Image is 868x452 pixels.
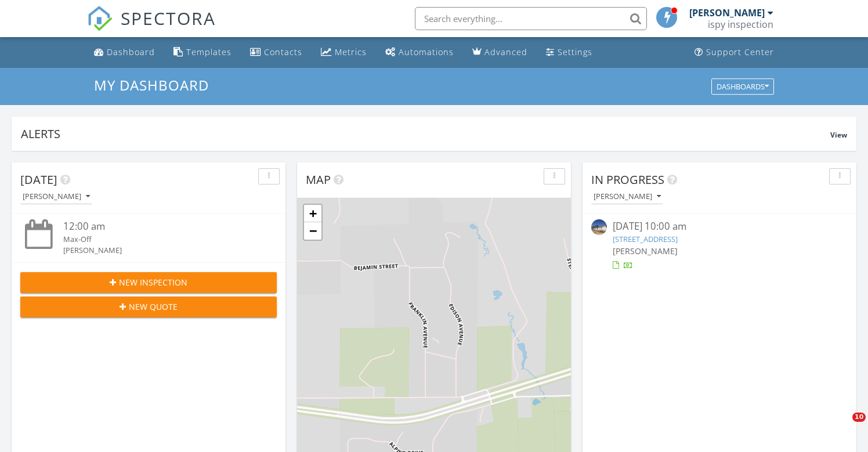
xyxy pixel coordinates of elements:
div: Metrics [335,46,367,57]
span: New Inspection [119,276,187,288]
button: New Quote [20,296,277,317]
div: Alerts [21,126,830,142]
div: [DATE] 10:00 am [613,219,826,234]
a: SPECTORA [87,16,216,40]
a: Dashboard [89,42,160,63]
a: Advanced [468,42,532,63]
span: SPECTORA [121,6,216,30]
span: In Progress [591,172,664,187]
div: [PERSON_NAME] [63,245,256,256]
iframe: Intercom live chat [829,413,856,440]
div: Max-Off [63,234,256,245]
div: [PERSON_NAME] [23,193,90,201]
div: Templates [186,46,232,57]
a: Zoom out [304,222,321,240]
a: [STREET_ADDRESS] [613,234,678,244]
button: Dashboards [711,78,774,95]
div: 12:00 am [63,219,256,234]
button: [PERSON_NAME] [591,189,663,205]
span: New Quote [129,301,178,313]
img: 9510050%2Freports%2F40240879-15ee-4315-b6de-d68110601457%2Fcover_photos%2FBOws7HQxwk7hO5VyfiZc%2F... [591,219,607,235]
div: Dashboard [107,46,155,57]
div: Contacts [264,46,302,57]
a: [DATE] 10:00 am [STREET_ADDRESS] [PERSON_NAME] [591,219,848,271]
a: Templates [169,42,236,63]
span: 10 [852,413,866,422]
span: [DATE] [20,172,57,187]
span: Map [306,172,331,187]
div: ispy inspection [708,19,773,30]
a: Automations (Basic) [381,42,458,63]
div: [PERSON_NAME] [689,7,765,19]
a: Contacts [245,42,307,63]
span: My Dashboard [94,75,209,95]
a: Metrics [316,42,371,63]
a: Support Center [690,42,779,63]
a: Zoom in [304,205,321,222]
div: [PERSON_NAME] [594,193,661,201]
a: Settings [541,42,597,63]
div: Advanced [484,46,527,57]
div: Dashboards [717,82,769,91]
img: The Best Home Inspection Software - Spectora [87,6,113,31]
button: New Inspection [20,272,277,293]
input: Search everything... [415,7,647,30]
span: [PERSON_NAME] [613,245,678,256]
div: Automations [399,46,454,57]
div: Settings [558,46,592,57]
div: Support Center [706,46,774,57]
span: View [830,130,847,140]
button: [PERSON_NAME] [20,189,92,205]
